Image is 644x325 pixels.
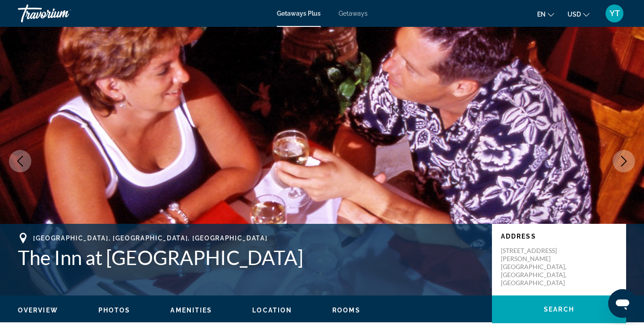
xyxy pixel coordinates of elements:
span: en [537,11,546,18]
p: Address [501,233,617,240]
button: Search [492,295,626,323]
button: Overview [18,306,58,314]
button: Previous image [9,150,31,172]
span: YT [610,9,620,18]
button: User Menu [603,4,626,23]
h1: The Inn at [GEOGRAPHIC_DATA] [18,246,483,269]
button: Change language [537,8,554,21]
button: Next image [613,150,635,172]
a: Getaways Plus [277,10,321,17]
a: Travorium [18,2,107,25]
span: Search [544,306,574,313]
span: Location [252,307,292,314]
a: Getaways [339,10,368,17]
button: Change currency [568,8,589,21]
button: Amenities [170,306,212,314]
iframe: Button to launch messaging window [608,289,637,318]
button: Location [252,306,292,314]
span: USD [568,11,581,18]
span: [GEOGRAPHIC_DATA], [GEOGRAPHIC_DATA], [GEOGRAPHIC_DATA] [33,235,267,242]
button: Rooms [332,306,360,314]
span: Overview [18,307,58,314]
span: Rooms [332,307,360,314]
p: [STREET_ADDRESS][PERSON_NAME] [GEOGRAPHIC_DATA], [GEOGRAPHIC_DATA], [GEOGRAPHIC_DATA] [501,247,572,287]
span: Photos [98,307,131,314]
span: Amenities [170,307,212,314]
button: Photos [98,306,131,314]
